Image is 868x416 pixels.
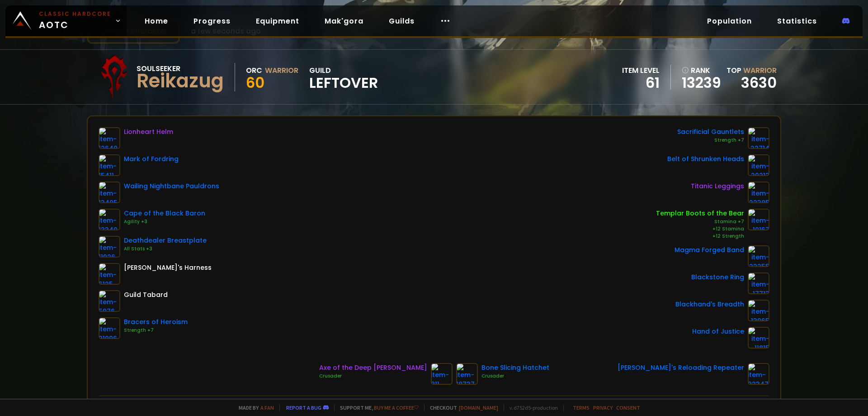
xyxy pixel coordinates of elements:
div: [PERSON_NAME]'s Harness [124,263,212,273]
div: Agility +3 [124,218,205,225]
img: item-13340 [99,209,120,230]
img: item-17713 [748,273,769,294]
img: item-12640 [99,127,120,149]
div: Titanic Leggings [691,182,744,191]
img: item-5976 [99,290,120,312]
div: Blackstone Ring [691,273,744,282]
a: Privacy [593,404,613,411]
span: AOTC [39,10,111,32]
div: Soulseeker [137,63,224,74]
div: Templar Boots of the Bear [656,209,744,218]
a: Guilds [382,12,422,30]
span: 60 [246,72,264,93]
div: Mark of Fordring [124,154,179,164]
img: item-13405 [99,182,120,203]
a: Classic HardcoreAOTC [5,5,127,36]
div: Top [726,65,777,76]
div: Magma Forged Band [675,245,744,255]
div: [PERSON_NAME]'s Reloading Repeater [618,363,744,373]
a: a fan [260,404,274,411]
div: Hand of Justice [692,327,744,336]
a: Terms [573,404,590,411]
div: Blackhand's Breadth [675,300,744,309]
a: 13239 [682,76,721,90]
a: Progress [186,12,238,30]
img: item-11815 [748,327,769,349]
a: Mak'gora [317,12,371,30]
div: Crusader [481,373,549,380]
div: Bone Slicing Hatchet [481,363,549,373]
small: Classic Hardcore [39,10,111,18]
div: Stamina +7 [656,218,744,225]
img: item-811 [431,363,453,385]
a: Consent [616,404,640,411]
div: +12 Stamina [656,225,744,233]
span: Checkout [424,404,498,411]
a: [DOMAIN_NAME] [459,404,498,411]
img: item-15411 [99,154,120,176]
div: Reikazug [137,74,224,88]
div: Bracers of Heroism [124,317,188,327]
div: Axe of the Deep [PERSON_NAME] [319,363,427,373]
div: Wailing Nightbane Pauldrons [124,182,219,191]
div: Guild Tabard [124,290,168,300]
a: Population [700,12,759,30]
div: Cape of the Black Baron [124,209,205,218]
span: Support me, [334,404,419,411]
img: item-13965 [748,300,769,321]
div: rank [682,65,721,76]
div: Strength +7 [677,137,744,144]
a: Buy me a coffee [374,404,419,411]
div: Belt of Shrunken Heads [667,154,744,164]
span: LEFTOVER [309,76,378,90]
div: +12 Strength [656,233,744,240]
a: Report a bug [286,404,321,411]
span: v. d752d5 - production [504,404,558,411]
img: item-22714 [748,127,769,149]
div: Crusader [319,373,427,380]
span: Warrior [743,65,777,76]
img: item-22385 [748,182,769,203]
img: item-20213 [748,154,769,176]
div: item level [622,65,660,76]
img: item-11926 [99,236,120,258]
img: item-22347 [748,363,769,385]
a: Home [137,12,175,30]
img: item-6125 [99,263,120,285]
a: Statistics [770,12,824,30]
div: Sacrificial Gauntlets [677,127,744,137]
img: item-18737 [456,363,478,385]
a: Equipment [249,12,307,30]
img: item-22255 [748,245,769,267]
div: Warrior [265,65,298,76]
div: Lionheart Helm [124,127,173,137]
span: Made by [233,404,274,411]
div: 61 [622,76,660,90]
a: 3630 [741,72,777,93]
div: Strength +7 [124,327,188,334]
div: guild [309,65,378,90]
img: item-10167 [748,209,769,230]
img: item-21996 [99,317,120,339]
div: Orc [246,65,262,76]
div: All Stats +3 [124,245,207,253]
div: Deathdealer Breastplate [124,236,207,245]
